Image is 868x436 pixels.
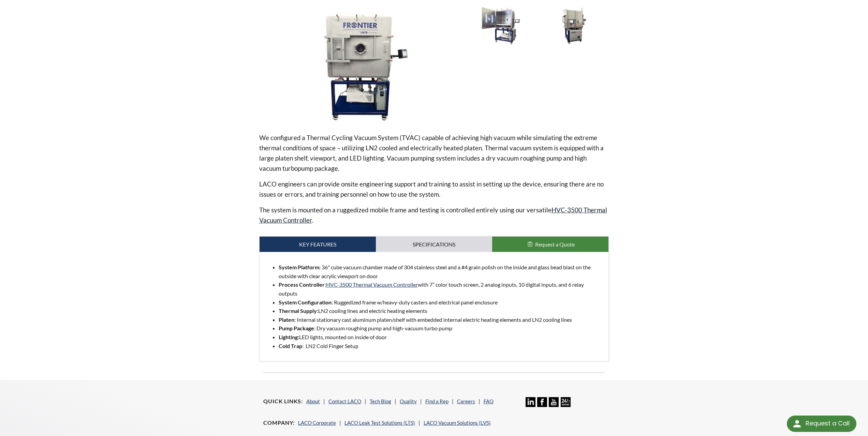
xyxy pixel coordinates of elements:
li: : with 7” color touch screen, 2 analog inputs, 10 digital inputs, and 6 relay outputs [279,280,603,298]
strong: Platen [279,316,294,323]
a: Tech Blog [370,398,391,404]
li: : Internal stationary cast aluminum platen/shelf with embedded internal electric heating elements... [279,315,603,324]
a: LACO Corporate [298,420,336,426]
span: Request a Quote [535,241,575,247]
strong: Pump Package [279,325,314,331]
div: Request a Call [806,416,850,431]
a: HVC-3500 Thermal Vacuum Controller [326,281,418,288]
a: Quality [400,398,417,404]
li: : Ruggedized frame w/heavy-duty casters and electrical panel enclosure [279,298,603,307]
a: Specifications [376,237,492,252]
img: side view of chamber with controller [539,7,605,44]
button: Request a Quote [492,237,608,252]
h4: Quick Links [263,398,303,405]
a: HVC-3500 Thermal Vacuum Controller [259,206,607,224]
a: Careers [457,398,475,404]
li: : LN2 Cold Finger Setup [279,342,603,350]
strong: System Platform [279,264,319,270]
li: LED lights, mounted on inside of door [279,333,603,342]
p: We configured a Thermal Cycling Vacuum System (TVAC) capable of achieving high vacuum while simul... [259,133,609,174]
a: FAQ [484,398,494,404]
a: Find a Rep [425,398,448,404]
a: Key Features [260,237,376,252]
strong: Cold Trap [279,343,302,349]
a: LACO Leak Test Solutions (LTS) [344,420,415,426]
a: Contact LACO [328,398,361,404]
img: 24/7 Support Icon [561,397,571,407]
div: Request a Call [787,416,856,432]
strong: Thermal Supply: [279,307,318,314]
h4: Company [263,419,295,426]
strong: System Configuration [279,299,332,305]
p: LACO engineers can provide onsite engineering support and training to assist in setting up the de... [259,179,609,199]
strong: Process Controller [279,281,325,288]
img: vacuum chamber door open showing interior [469,7,535,44]
li: : 36" cube vacuum chamber made of 304 stainless steel and a #4 grain polish on the inside and gla... [279,263,603,280]
li: : Dry vacuum roughing pump and high-vacuum turbo pump [279,324,603,333]
a: About [306,398,320,404]
img: round button [792,418,803,429]
a: LACO Vacuum Solutions (LVS) [424,420,491,426]
li: LN2 cooling lines and electric heating elements [279,306,603,315]
strong: Lighting: [279,334,299,340]
p: The system is mounted on a ruggedized mobile frame and testing is controlled entirely using our v... [259,205,609,225]
img: front view vacuum chamber [259,7,464,121]
a: 24/7 Support [561,402,571,408]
